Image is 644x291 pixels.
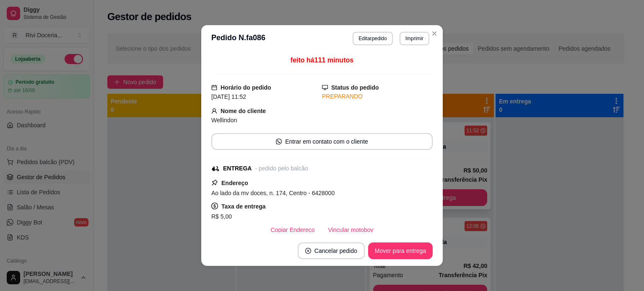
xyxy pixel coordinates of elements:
div: ENTREGA [223,164,252,173]
h3: Pedido N. fa086 [211,32,265,45]
div: - pedido pelo balcão [255,164,308,173]
button: whats-appEntrar em contato com o cliente [211,133,433,150]
div: PREPARANDO [322,92,433,101]
span: close-circle [305,248,311,254]
button: Close [428,27,441,40]
button: Editarpedido [353,32,392,45]
strong: Horário do pedido [221,84,271,91]
button: close-circleCancelar pedido [298,242,365,259]
strong: Nome do cliente [221,108,266,114]
span: calendar [211,85,217,90]
button: Vincular motoboy [322,221,380,238]
strong: Endereço [221,180,248,186]
span: whats-app [276,139,282,144]
span: pushpin [211,179,218,186]
strong: Status do pedido [331,84,379,91]
span: dollar [211,203,218,209]
button: Mover para entrega [368,242,433,259]
span: [DATE] 11:52 [211,93,246,100]
span: Wellindon [211,117,237,124]
button: Copiar Endereço [264,221,322,238]
strong: Taxa de entrega [221,203,266,210]
button: Imprimir [400,32,429,45]
span: user [211,108,217,114]
span: desktop [322,85,328,90]
span: feito há 111 minutos [291,57,353,64]
span: R$ 5,00 [211,213,232,220]
span: Ao lado da mv doces, n. 174, Centro - 6428000 [211,190,335,196]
